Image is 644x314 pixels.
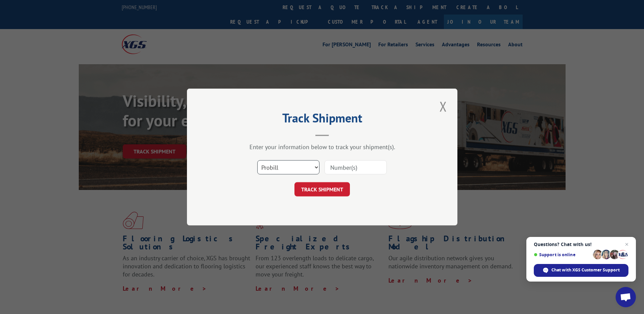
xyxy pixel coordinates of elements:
button: TRACK SHIPMENT [294,182,350,196]
div: Enter your information below to track your shipment(s). [221,143,424,151]
span: Chat with XGS Customer Support [534,264,628,277]
a: Open chat [616,287,636,307]
span: Questions? Chat with us! [534,242,628,247]
input: Number(s) [325,160,387,174]
span: Chat with XGS Customer Support [551,267,620,273]
span: Support is online [534,252,591,257]
button: Close modal [437,97,449,116]
h2: Track Shipment [221,113,424,126]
